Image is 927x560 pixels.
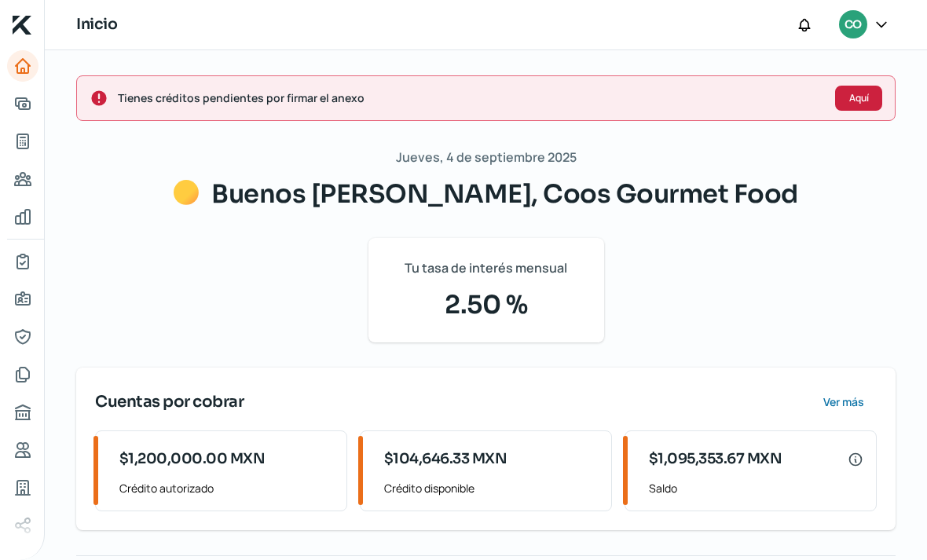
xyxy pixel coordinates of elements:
[849,93,869,103] span: Aquí
[7,50,38,82] a: Inicio
[95,390,244,414] span: Cuentas por cobrar
[7,88,38,119] a: Adelantar facturas
[649,448,782,470] span: $1,095,353.67 MXN
[119,478,334,498] span: Crédito autorizado
[7,510,38,541] a: Redes sociales
[7,321,38,353] a: Representantes
[835,86,882,111] button: Aquí
[7,163,38,195] a: Pago a proveedores
[174,180,199,205] img: Saludos
[7,284,38,315] a: Información general
[7,359,38,390] a: Documentos
[384,448,507,470] span: $104,646.33 MXN
[211,178,798,210] span: Buenos [PERSON_NAME], Coos Gourmet Food
[810,386,877,418] button: Ver más
[405,257,567,280] span: Tu tasa de interés mensual
[7,126,38,157] a: Tus créditos
[7,397,38,428] a: Buró de crédito
[76,13,117,36] h1: Inicio
[7,201,38,232] a: Mis finanzas
[7,434,38,466] a: Referencias
[118,88,823,108] span: Tienes créditos pendientes por firmar el anexo
[387,286,585,324] span: 2.50 %
[649,478,863,498] span: Saldo
[119,448,266,470] span: $1,200,000.00 MXN
[823,397,864,408] span: Ver más
[384,478,599,498] span: Crédito disponible
[396,146,577,169] span: Jueves, 4 de septiembre 2025
[845,16,861,35] span: CO
[7,472,38,503] a: Industria
[7,246,38,277] a: Mi contrato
